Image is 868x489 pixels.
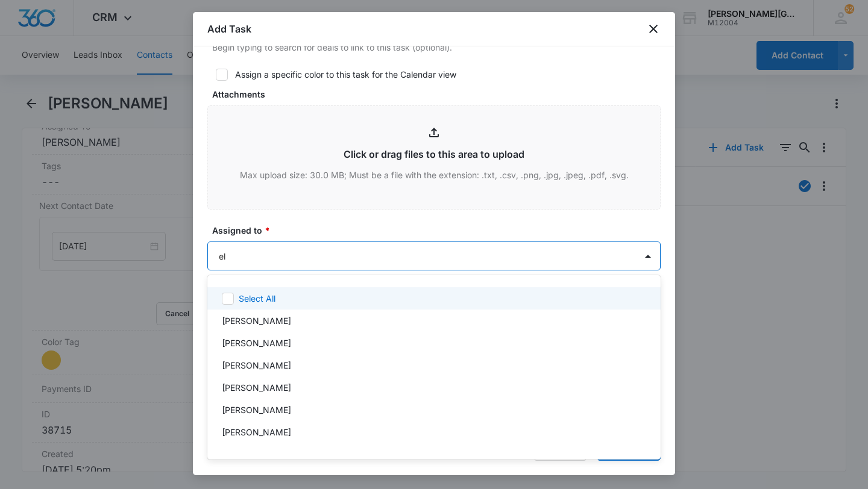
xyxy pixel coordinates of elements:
[239,292,275,305] p: Select All
[222,426,291,438] p: [PERSON_NAME]
[222,359,291,372] p: [PERSON_NAME]
[222,337,291,349] p: [PERSON_NAME]
[222,448,291,461] p: [PERSON_NAME]
[222,381,291,394] p: [PERSON_NAME]
[222,314,291,327] p: [PERSON_NAME]
[222,403,291,416] p: [PERSON_NAME]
